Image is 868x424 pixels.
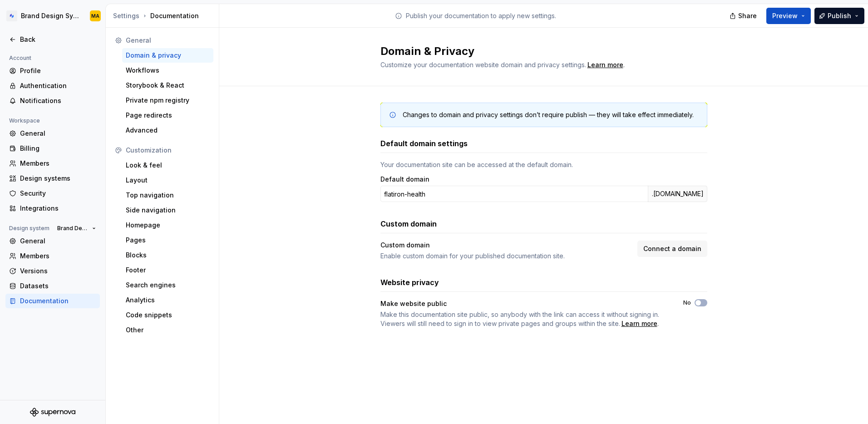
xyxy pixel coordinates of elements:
a: Layout [122,173,213,187]
span: Connect a domain [643,244,701,253]
a: Members [5,249,100,263]
button: Publish [814,8,864,24]
div: Your documentation site can be accessed at the default domain. [380,160,707,169]
div: Documentation [20,296,96,306]
div: Storybook & React [126,81,210,90]
div: Back [20,35,96,44]
div: Changes to domain and privacy settings don’t require publish — they will take effect immediately. [403,110,694,119]
div: Search engines [126,281,210,290]
label: No [683,299,691,306]
a: Blocks [122,248,213,262]
button: Settings [113,11,139,20]
a: Security [5,186,100,201]
span: Publish [828,11,851,20]
a: Pages [122,233,213,247]
a: Look & feel [122,158,213,173]
div: Homepage [126,221,210,230]
div: Footer [126,266,210,275]
a: Datasets [5,279,100,293]
div: Account [5,53,35,64]
a: Workflows [122,63,213,78]
h3: Default domain settings [380,138,468,149]
div: Pages [126,236,210,245]
a: Learn more [587,60,623,69]
a: Homepage [122,218,213,232]
a: Page redirects [122,108,213,123]
div: Billing [20,144,96,153]
div: General [126,36,210,45]
div: Customization [126,146,210,155]
span: Customize your documentation website domain and privacy settings. [380,61,586,69]
span: . [586,62,625,69]
a: Design systems [5,171,100,186]
div: Design systems [20,174,96,183]
div: Members [20,251,96,261]
div: Top navigation [126,191,210,200]
div: Profile [20,66,96,75]
span: . [380,310,667,328]
a: Private npm registry [122,93,213,108]
div: Code snippets [126,311,210,320]
div: Design system [5,223,53,234]
div: Enable custom domain for your published documentation site. [380,251,632,261]
a: Authentication [5,79,100,93]
div: Look & feel [126,161,210,170]
div: Versions [20,266,96,276]
button: Preview [766,8,811,24]
a: Notifications [5,94,100,108]
a: Code snippets [122,308,213,322]
h2: Domain & Privacy [380,44,696,59]
div: Datasets [20,281,96,291]
a: Learn more [621,319,657,328]
div: Page redirects [126,111,210,120]
span: Make this documentation site public, so anybody with the link can access it without signing in. V... [380,311,659,327]
span: Share [738,11,757,20]
a: Search engines [122,278,213,292]
a: Members [5,156,100,171]
a: Analytics [122,293,213,307]
div: Authentication [20,81,96,90]
a: Side navigation [122,203,213,217]
a: Footer [122,263,213,277]
div: Layout [126,176,210,185]
button: Connect a domain [637,241,707,257]
img: d4286e81-bf2d-465c-b469-1298f2b8eabd.png [6,10,17,21]
p: Publish your documentation to apply new settings. [406,11,556,20]
button: Brand Design SystemMA [2,6,104,26]
a: Top navigation [122,188,213,202]
a: Storybook & React [122,78,213,93]
span: Brand Design System [57,225,89,232]
div: Side navigation [126,206,210,215]
div: General [20,237,96,246]
div: Private npm registry [126,96,210,105]
div: Brand Design System [21,11,79,20]
div: Members [20,159,96,168]
a: Domain & privacy [122,48,213,63]
div: Other [126,325,210,335]
a: Other [122,323,213,337]
a: Advanced [122,123,213,138]
div: Advanced [126,126,210,135]
div: Workflows [126,66,210,75]
a: Versions [5,264,100,278]
label: Default domain [380,175,429,184]
button: Share [725,8,763,24]
a: Documentation [5,294,100,308]
div: MA [91,12,99,20]
div: Analytics [126,296,210,305]
h3: Custom domain [380,218,437,229]
div: Integrations [20,204,96,213]
a: General [5,234,100,248]
div: Make website public [380,299,667,308]
h3: Website privacy [380,277,439,288]
a: Profile [5,64,100,78]
span: Preview [772,11,798,20]
div: Security [20,189,96,198]
div: Blocks [126,251,210,260]
div: Notifications [20,96,96,105]
svg: Supernova Logo [30,408,75,417]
